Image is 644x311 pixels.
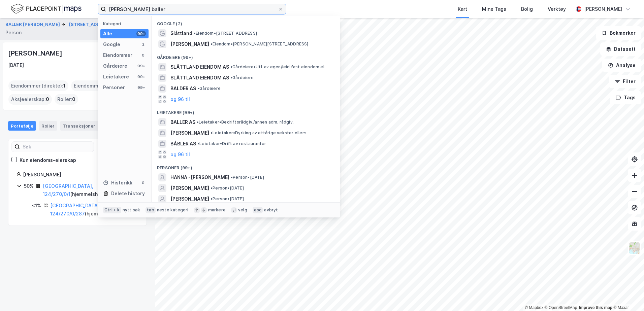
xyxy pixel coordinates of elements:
div: Verktøy [548,5,566,13]
span: Leietaker • Drift av restauranter [197,141,266,146]
div: [PERSON_NAME] [23,171,138,179]
span: Person • [DATE] [211,185,244,191]
span: • [211,130,213,135]
div: <1% [32,202,41,210]
button: og 96 til [170,150,190,159]
div: nytt søk [123,207,140,213]
div: 99+ [136,85,146,90]
div: 0 [140,53,146,58]
button: Tags [610,91,641,104]
img: logo.f888ab2527a4732fd821a326f86c7f29.svg [11,3,82,15]
a: [GEOGRAPHIC_DATA], 124/270/0/1 [43,183,93,197]
span: • [197,119,199,125]
div: 3 [97,123,103,129]
iframe: Chat Widget [610,279,644,311]
div: ( hjemmelshaver ) [43,182,138,198]
div: 50% [24,182,34,190]
div: [PERSON_NAME] [584,5,622,13]
button: [STREET_ADDRESS] [69,21,115,28]
div: esc [253,207,263,213]
div: Ctrl + k [103,207,121,213]
button: og 96 til [170,95,190,103]
span: 0 [46,95,49,103]
span: Eiendom • [STREET_ADDRESS] [194,31,257,36]
span: HANNA -[PERSON_NAME] [170,173,229,181]
div: Gårdeiere [103,62,127,70]
span: [PERSON_NAME] [170,40,209,48]
span: Slåttland [170,29,192,37]
button: Analyse [602,59,641,72]
button: BALLER [PERSON_NAME] [5,21,61,28]
span: 0 [72,95,75,103]
div: Person [5,29,22,37]
div: Eiendommer [103,51,132,59]
span: Leietaker • Dyrking av ettårige vekster ellers [211,130,307,136]
div: Kontrollprogram for chat [610,279,644,311]
span: BALDER AS [170,84,196,93]
div: 99+ [136,63,146,69]
div: Personer [103,83,125,92]
span: 1 [63,82,66,90]
a: Improve this map [579,305,612,310]
div: Roller : [55,94,78,105]
div: Gårdeiere (99+) [152,49,340,62]
a: OpenStreetMap [545,305,577,310]
span: [PERSON_NAME] [170,184,209,192]
div: 0 [140,180,146,185]
div: tab [146,207,156,213]
input: Søk [20,142,94,152]
span: Person • [DATE] [231,175,264,180]
div: 2 [140,42,146,47]
div: Kart [458,5,467,13]
span: Gårdeiere [197,86,221,91]
span: Person • [DATE] [211,196,244,202]
div: ( hjemmelshaver ) [50,202,138,218]
span: • [211,185,213,191]
div: [DATE] [8,61,24,69]
div: Kun eiendoms-eierskap [20,156,76,164]
span: • [211,41,213,46]
div: velg [238,207,247,213]
span: • [211,196,213,201]
span: [PERSON_NAME] [170,195,209,203]
div: Eiendommer (Indirekte) : [71,80,136,91]
div: Personer (99+) [152,160,340,172]
span: SLÅTTLAND EIENDOM AS [170,63,229,71]
div: Aksjeeierskap : [8,94,52,105]
div: 99+ [136,31,146,36]
span: • [230,64,232,69]
span: Eiendom • [PERSON_NAME][STREET_ADDRESS] [211,41,309,47]
button: Bokmerker [596,26,641,40]
span: • [197,141,199,146]
a: [GEOGRAPHIC_DATA], 124/270/0/287 [50,203,101,216]
span: • [197,86,199,91]
div: Leietakere (99+) [152,105,340,117]
div: Leietakere [103,73,129,81]
span: [PERSON_NAME] [170,129,209,137]
button: Filter [609,75,641,88]
a: Mapbox [525,305,543,310]
span: Gårdeiere • Utl. av egen/leid fast eiendom el. [230,64,325,70]
div: Google (2) [152,16,340,28]
div: Google [103,40,120,48]
span: SLÅTTLAND EIENDOM AS [170,74,229,82]
div: Kategori [103,21,149,26]
span: BÅBLER AS [170,140,196,148]
div: [PERSON_NAME] [8,48,63,59]
span: Gårdeiere [230,75,254,80]
span: BALLER AS [170,118,195,126]
div: Mine Tags [482,5,506,13]
div: Transaksjoner [60,121,106,131]
input: Søk på adresse, matrikkel, gårdeiere, leietakere eller personer [106,4,278,14]
button: Datasett [600,42,641,56]
div: 99+ [136,74,146,79]
div: neste kategori [157,207,189,213]
span: • [231,175,233,180]
img: Z [628,242,641,254]
div: Eiendommer (direkte) : [8,80,68,91]
div: Bolig [521,5,533,13]
div: avbryt [264,207,278,213]
div: markere [208,207,226,213]
span: • [194,31,196,36]
span: • [230,75,232,80]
